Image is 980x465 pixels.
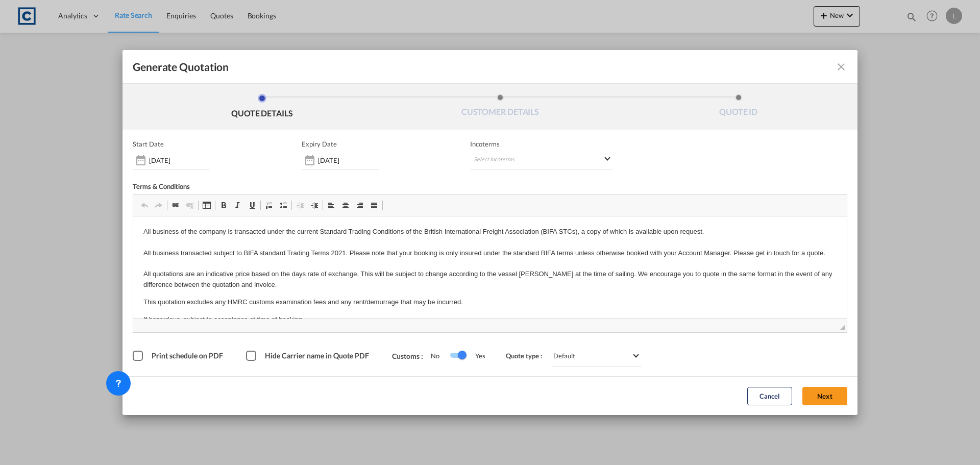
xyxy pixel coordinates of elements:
a: Redo (Ctrl+Y) [152,199,166,212]
button: Cancel [747,387,792,405]
a: Justify [367,199,381,212]
span: Generate Quotation [133,60,229,74]
a: Undo (Ctrl+Z) [137,199,152,212]
p: If hazardous, subject to acceptance at time of booking. [10,98,703,109]
li: QUOTE DETAILS [143,94,381,121]
span: Print schedule on PDF [152,351,223,360]
a: Increase Indent [307,199,322,212]
button: Next [802,387,847,405]
p: Expiry Date [302,140,337,148]
a: Italic (Ctrl+I) [231,199,245,212]
md-switch: Switch 1 [450,348,465,363]
a: Align Right [353,199,367,212]
md-icon: icon-close fg-AAA8AD cursor m-0 [835,61,847,73]
md-dialog: Generate QuotationQUOTE ... [122,50,857,415]
a: Align Left [324,199,338,212]
a: Bold (Ctrl+B) [216,199,231,212]
a: Insert/Remove Numbered List [262,199,276,212]
p: Start Date [133,140,164,148]
p: All business of the company is transacted under the current Standard Trading Conditions of the Br... [10,10,703,74]
a: Decrease Indent [293,199,307,212]
body: Rich Text Editor, editor2 [10,10,703,108]
input: Expiry date [318,156,379,164]
iframe: Rich Text Editor, editor2 [133,216,847,319]
md-checkbox: Hide Carrier name in Quote PDF [246,351,372,361]
md-checkbox: Print schedule on PDF [133,351,226,361]
a: Centre [338,199,353,212]
span: Hide Carrier name in Quote PDF [265,351,369,360]
md-select: Select Incoterms [470,151,613,169]
li: CUSTOMER DETAILS [381,94,620,121]
a: Link (Ctrl+K) [168,199,183,212]
span: No [431,352,450,360]
a: Unlink [183,199,197,212]
li: QUOTE ID [619,94,857,121]
span: Quote type : [506,352,550,360]
input: Start date [149,156,210,164]
a: Insert/Remove Bulleted List [276,199,290,212]
div: Default [553,352,575,360]
span: Customs : [392,352,431,360]
span: Drag to resize [840,325,845,330]
a: Table [200,199,214,212]
span: Incoterms [470,140,613,148]
span: Yes [465,352,485,360]
div: Terms & Conditions [133,182,490,194]
a: Underline (Ctrl+U) [245,199,259,212]
p: This quotation excludes any HMRC customs examination fees and any rent/demurrage that may be incu... [10,81,703,91]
